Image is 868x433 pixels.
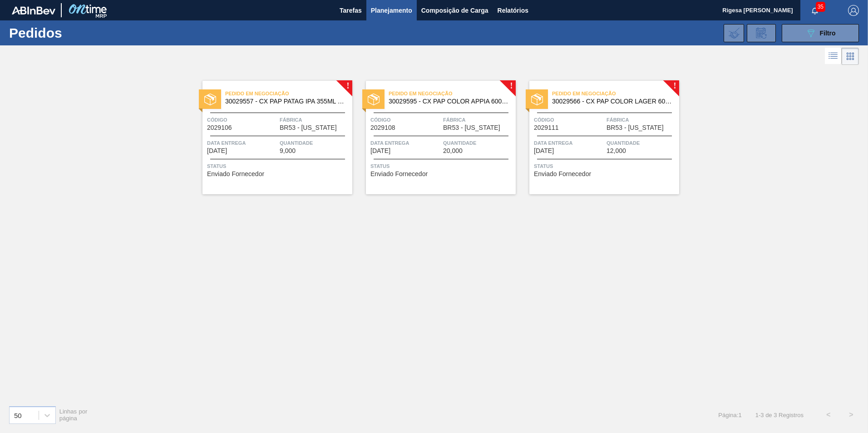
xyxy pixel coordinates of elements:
span: Quantidade [607,138,677,148]
span: 01/10/2025 [207,148,227,154]
img: status [531,93,543,105]
span: Relatórios [498,5,528,16]
span: BR53 - Colorado [443,124,500,131]
div: Solicitação de Revisão de Pedidos [747,24,776,42]
span: Quantidade [280,138,350,148]
div: Visão em Cards [842,48,859,65]
img: TNhmsLtSVTkK8tSr43FrP2fwEKptu5GPRR3wAAAABJRU5ErkJggg== [12,6,55,15]
h1: Pedidos [9,28,145,38]
span: Enviado Fornecedor [207,171,264,177]
span: Fábrica [607,115,677,124]
span: Código [207,115,277,124]
span: Data entrega [207,138,277,148]
span: 30029595 - CX PAP COLOR APPIA 600ML C12 NIV24 [389,98,508,105]
span: 2029111 [534,124,559,131]
span: Composição de Carga [421,5,488,16]
button: < [817,403,840,426]
a: !statusPedido em Negociação30029595 - CX PAP COLOR APPIA 600ML C12 NIV24Código2029108FábricaBR53 ... [352,81,516,194]
span: 2029106 [207,124,232,131]
span: BR53 - Colorado [607,124,664,131]
a: !statusPedido em Negociação30029566 - CX PAP COLOR LAGER 600ML C12 NIV24Código2029111FábricaBR53 ... [516,81,679,194]
span: 30029566 - CX PAP COLOR LAGER 600ML C12 NIV24 [552,98,672,105]
span: Fábrica [280,115,350,124]
span: BR53 - Colorado [280,124,337,131]
span: 20,000 [443,148,463,154]
button: Notificações [800,4,829,17]
div: Visão em Lista [825,48,842,65]
span: Página : 1 [718,412,741,418]
span: 1 - 3 de 3 Registros [755,412,804,418]
span: Fábrica [443,115,513,124]
a: !statusPedido em Negociação30029557 - CX PAP PATAG IPA 355ML C12 NIV24Código2029106FábricaBR53 - ... [189,81,352,194]
div: 50 [14,411,22,419]
span: 14/10/2025 [534,148,554,154]
button: > [840,403,863,426]
button: Filtro [782,24,859,42]
img: status [368,93,380,105]
span: Código [534,115,604,124]
span: Pedido em Negociação [552,89,679,98]
span: Enviado Fornecedor [534,171,591,177]
span: Linhas por página [59,408,88,422]
span: Pedido em Negociação [389,89,516,98]
span: Quantidade [443,138,513,148]
div: Importar Negociações dos Pedidos [724,24,744,42]
span: Filtro [820,30,836,37]
span: 01/10/2025 [370,148,390,154]
span: Status [207,162,350,171]
span: Enviado Fornecedor [370,171,428,177]
span: Pedido em Negociação [225,89,352,98]
span: 2029108 [370,124,395,131]
span: Data entrega [534,138,604,148]
span: 12,000 [607,148,626,154]
span: Status [370,162,513,171]
span: Código [370,115,441,124]
span: 30029557 - CX PAP PATAG IPA 355ML C12 NIV24 [225,98,345,105]
span: Tarefas [340,5,362,16]
span: Status [534,162,677,171]
span: Planejamento [371,5,412,16]
span: Data entrega [370,138,441,148]
img: Logout [848,5,859,16]
span: 9,000 [280,148,296,154]
img: status [204,93,216,105]
span: 35 [816,2,825,12]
